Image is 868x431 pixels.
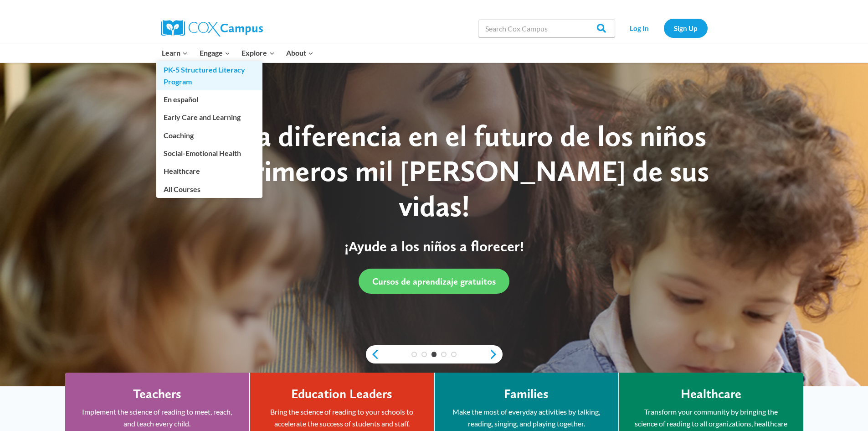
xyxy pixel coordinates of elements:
p: Make the most of everyday activities by talking, reading, singing, and playing together. [448,406,605,429]
p: ¡Ayude a los niños a florecer! [149,238,719,255]
a: Sign Up [664,19,708,37]
a: PK-5 Structured Literacy Program [156,61,262,90]
a: Cursos de aprendizaje gratuitos [359,269,509,294]
span: Cursos de aprendizaje gratuitos [372,276,496,287]
h4: Education Leaders [291,386,392,402]
img: Cox Campus [161,20,263,36]
h4: Teachers [133,386,181,402]
button: Child menu of About [280,43,319,62]
h4: Families [504,386,549,402]
button: Child menu of Engage [194,43,236,62]
a: Log In [620,19,659,37]
div: ¡Haz una diferencia en el futuro de los niños en los primeros mil [PERSON_NAME] de sus vidas! [149,119,719,223]
button: Child menu of Explore [236,43,281,62]
a: Healthcare [156,162,262,180]
nav: Primary Navigation [156,43,319,62]
input: Search Cox Campus [478,19,615,37]
h4: Healthcare [681,386,741,402]
a: En español [156,91,262,108]
a: Early Care and Learning [156,109,262,126]
nav: Secondary Navigation [620,19,708,37]
a: Social-Emotional Health [156,145,262,162]
p: Bring the science of reading to your schools to accelerate the success of students and staff. [264,406,420,429]
p: Implement the science of reading to meet, reach, and teach every child. [79,406,236,429]
a: Coaching [156,126,262,144]
button: Child menu of Learn [156,43,194,62]
a: All Courses [156,180,262,197]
